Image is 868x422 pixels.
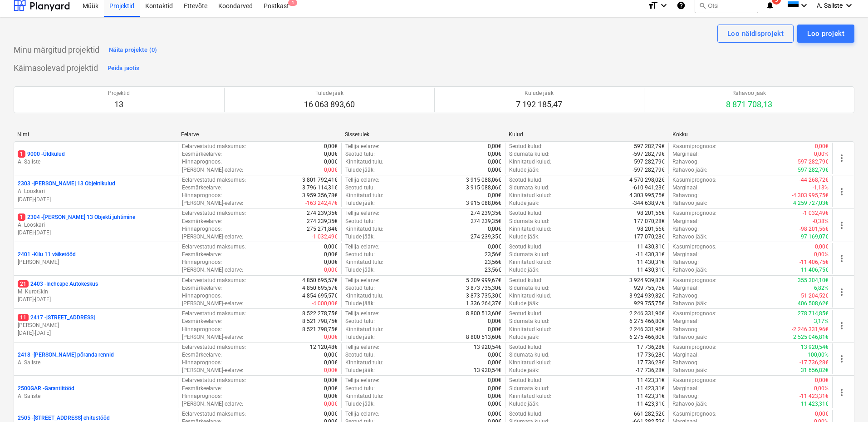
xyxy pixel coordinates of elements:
[304,89,355,97] p: Tulude jääk
[836,153,847,164] span: more_vert
[717,25,794,43] button: Loo näidisprojekt
[182,333,243,341] p: [PERSON_NAME]-eelarve :
[474,343,501,351] p: 13 920,54€
[345,192,383,199] p: Kinnitatud tulu :
[798,166,829,174] p: 597 282,79€
[672,284,699,292] p: Marginaal :
[509,192,551,199] p: Kinnitatud kulud :
[637,258,665,266] p: 11 430,31€
[672,143,716,150] p: Kasumiprognoos :
[182,176,246,184] p: Eelarvestatud maksumus :
[18,314,29,321] span: 11
[633,184,665,192] p: -610 941,23€
[182,343,246,351] p: Eelarvestatud maksumus :
[182,225,222,233] p: Hinnaprognoos :
[18,251,174,266] div: 2401 -Kilu 11 väiketööd[PERSON_NAME]
[345,277,379,284] p: Tellija eelarve :
[14,63,98,74] p: Käimasolevad projektid
[672,343,716,351] p: Kasumiprognoos :
[307,218,338,225] p: 274 239,35€
[182,243,246,251] p: Eelarvestatud maksumus :
[634,300,665,308] p: 929 755,75€
[836,253,847,264] span: more_vert
[18,385,174,400] div: 2500GAR -GarantiitöödA. Saliste
[637,225,665,233] p: 98 201,56€
[629,318,665,325] p: 6 275 466,80€
[18,150,65,158] p: 9000 - Üldkulud
[304,99,355,110] p: 16 063 893,60
[18,213,174,237] div: 12304 -[PERSON_NAME] 13 Objekti juhtimineA. Looskari[DATE]-[DATE]
[108,63,139,74] div: Peida jaotis
[509,158,551,166] p: Kinnitatud kulud :
[509,209,543,217] p: Seotud kulud :
[799,258,829,266] p: -11 406,75€
[672,192,699,199] p: Rahavoog :
[672,351,699,359] p: Marginaal :
[466,176,501,184] p: 3 915 088,06€
[18,329,174,337] p: [DATE] - [DATE]
[488,143,501,150] p: 0,00€
[345,218,375,225] p: Seotud tulu :
[182,258,222,266] p: Hinnaprognoos :
[633,199,665,207] p: -344 638,97€
[18,314,95,322] p: 2417 - [STREET_ADDRESS]
[836,220,847,231] span: more_vert
[324,333,338,341] p: 0,00€
[18,180,115,188] p: 2303 - [PERSON_NAME] 13 Objektikulud
[182,351,222,359] p: Eesmärkeelarve :
[814,318,829,325] p: 3,17%
[672,150,699,158] p: Marginaal :
[18,150,174,166] div: 19000 -ÜldkuludA. Saliste
[637,343,665,351] p: 17 736,28€
[345,233,375,241] p: Tulude jääk :
[302,277,338,284] p: 4 850 695,57€
[324,166,338,174] p: 0,00€
[18,258,174,266] p: [PERSON_NAME]
[634,233,665,241] p: 177 070,28€
[672,225,699,233] p: Rahavoog :
[466,333,501,341] p: 8 800 513,60€
[18,229,174,237] p: [DATE] - [DATE]
[727,28,784,40] div: Loo näidisprojekt
[672,258,699,266] p: Rahavoog :
[799,359,829,367] p: -17 736,28€
[182,158,222,166] p: Hinnaprognoos :
[509,143,543,150] p: Seotud kulud :
[629,310,665,318] p: 2 246 331,96€
[672,243,716,251] p: Kasumiprognoos :
[814,251,829,258] p: 0,00%
[109,45,157,55] div: Näita projekte (0)
[509,333,539,341] p: Kulude jääk :
[793,333,829,341] p: 2 525 046,81€
[18,213,135,221] p: 2304 - [PERSON_NAME] 13 Objekti juhtimine
[483,266,501,274] p: -23,56€
[672,184,699,192] p: Marginaal :
[324,258,338,266] p: 0,00€
[509,300,539,308] p: Kulude jääk :
[793,199,829,207] p: 4 259 727,03€
[324,359,338,367] p: 0,00€
[629,292,665,300] p: 3 924 939,82€
[629,333,665,341] p: 6 275 466,80€
[471,209,501,217] p: 274 239,35€
[324,367,338,374] p: 0,00€
[509,258,551,266] p: Kinnitatud kulud :
[182,184,222,192] p: Eesmärkeelarve :
[814,284,829,292] p: 6,82%
[18,180,174,203] div: 2303 -[PERSON_NAME] 13 ObjektikuludA. Looskari[DATE]-[DATE]
[509,176,543,184] p: Seotud kulud :
[182,143,246,150] p: Eelarvestatud maksumus :
[516,99,562,110] p: 7 192 185,47
[813,218,829,225] p: -0,38%
[634,218,665,225] p: 177 070,28€
[345,326,383,333] p: Kinnitatud tulu :
[182,150,222,158] p: Eesmärkeelarve :
[488,150,501,158] p: 0,00€
[182,199,243,207] p: [PERSON_NAME]-eelarve :
[803,209,829,217] p: -1 032,49€
[17,131,174,138] div: Nimi
[345,176,379,184] p: Tellija eelarve :
[801,266,829,274] p: 11 406,75€
[637,209,665,217] p: 98 201,56€
[182,326,222,333] p: Hinnaprognoos :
